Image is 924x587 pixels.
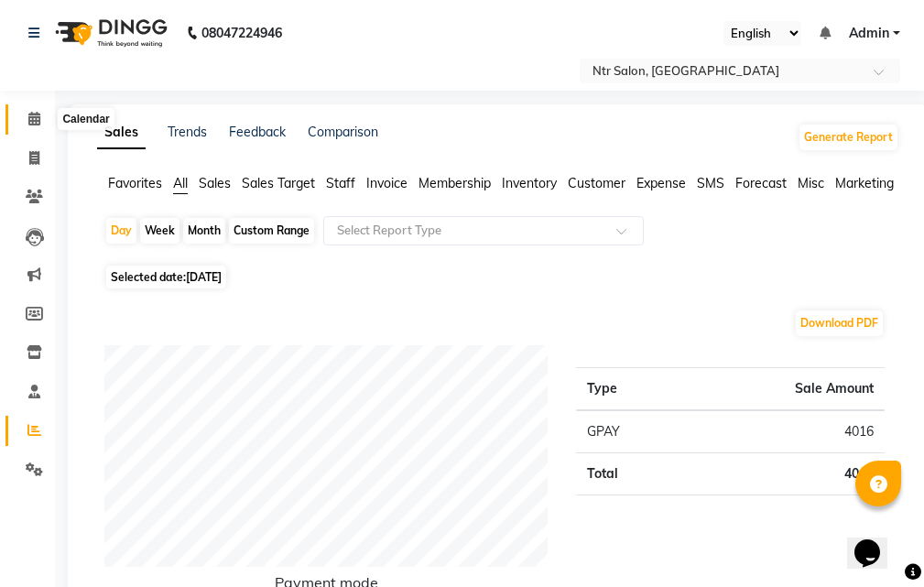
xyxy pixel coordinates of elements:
span: Admin [849,24,889,43]
td: 4016 [685,453,885,495]
th: Sale Amount [685,368,885,411]
iframe: chat widget [847,514,906,569]
a: Feedback [229,124,286,140]
div: Calendar [58,108,114,130]
span: Sales [199,175,231,191]
span: Staff [326,175,355,191]
button: Download PDF [796,310,883,336]
a: Comparison [308,124,378,140]
span: Forecast [735,175,787,191]
span: Misc [798,175,824,191]
span: Inventory [502,175,557,191]
a: Trends [168,124,207,140]
span: SMS [697,175,724,191]
span: Favorites [108,175,162,191]
th: Type [576,368,685,411]
span: [DATE] [186,270,222,284]
span: All [173,175,188,191]
div: Day [106,218,136,244]
td: GPAY [576,410,685,453]
span: Expense [636,175,686,191]
span: Marketing [835,175,894,191]
td: 4016 [685,410,885,453]
td: Total [576,453,685,495]
div: Custom Range [229,218,314,244]
span: Customer [568,175,625,191]
div: Week [140,218,179,244]
img: logo [47,7,172,59]
span: Selected date: [106,266,226,288]
div: Month [183,218,225,244]
span: Membership [419,175,491,191]
b: 08047224946 [201,7,282,59]
span: Invoice [366,175,408,191]
button: Generate Report [799,125,897,150]
span: Sales Target [242,175,315,191]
